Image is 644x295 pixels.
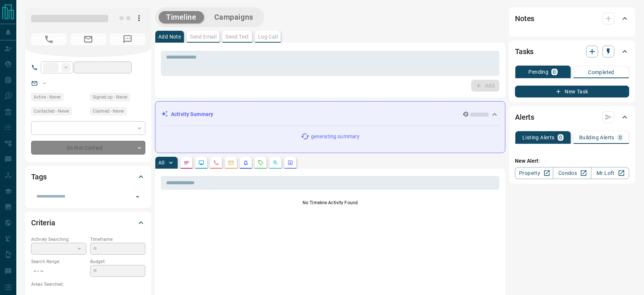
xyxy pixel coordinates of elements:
[158,160,164,165] p: All
[243,160,249,166] svg: Listing Alerts
[515,108,629,126] div: Alerts
[273,160,278,166] svg: Opportunities
[515,13,534,24] h2: Notes
[198,160,204,166] svg: Lead Browsing Activity
[184,160,189,166] svg: Notes
[90,258,145,265] p: Budget:
[258,160,264,166] svg: Requests
[31,281,145,288] p: Areas Searched:
[93,107,124,115] span: Claimed - Never
[559,135,562,140] p: 0
[161,107,499,121] div: Activity Summary
[31,141,145,155] div: Do Not Contact
[171,110,213,118] p: Activity Summary
[31,236,86,243] p: Actively Searching:
[591,167,629,179] a: Mr.Loft
[90,236,145,243] p: Timeframe:
[515,10,629,27] div: Notes
[132,192,143,202] button: Open
[70,33,106,45] span: No Email
[93,93,128,101] span: Signed up - Never
[31,33,67,45] span: No Number
[31,217,55,229] h2: Criteria
[311,133,360,140] p: generating summary
[34,107,69,115] span: Contacted - Never
[207,11,261,23] button: Campaigns
[31,214,145,232] div: Criteria
[287,160,293,166] svg: Agent Actions
[43,80,46,86] a: --
[515,86,629,97] button: New Task
[588,70,614,75] p: Completed
[553,167,591,179] a: Condos
[31,168,145,186] div: Tags
[34,93,61,101] span: Active - Never
[158,34,181,39] p: Add Note
[619,135,622,140] p: 0
[31,265,86,277] p: -- - --
[515,157,629,165] p: New Alert:
[110,33,145,45] span: No Number
[553,69,556,74] p: 0
[522,135,555,140] p: Listing Alerts
[31,171,46,183] h2: Tags
[528,69,548,74] p: Pending
[161,199,499,206] p: No Timeline Activity Found
[515,167,553,179] a: Property
[31,258,86,265] p: Search Range:
[228,160,234,166] svg: Emails
[579,135,614,140] p: Building Alerts
[213,160,219,166] svg: Calls
[515,43,629,60] div: Tasks
[515,46,534,57] h2: Tasks
[515,111,534,123] h2: Alerts
[159,11,204,23] button: Timeline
